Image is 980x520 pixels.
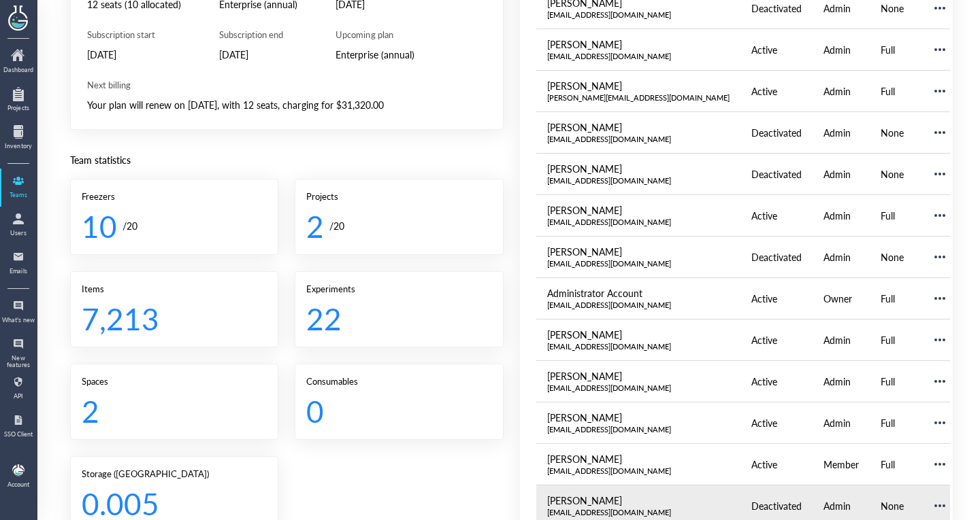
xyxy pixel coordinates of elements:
[1,45,35,80] a: Dashboard
[336,29,414,41] div: Upcoming plan
[70,152,504,168] div: Team statistics
[1,143,35,150] div: Inventory
[813,361,870,402] td: Admin
[740,195,813,237] td: Active
[870,195,921,237] td: Full
[547,493,730,507] div: [PERSON_NAME]
[1,67,35,73] div: Dashboard
[1,355,35,369] div: New features
[547,217,730,228] div: [EMAIL_ADDRESS][DOMAIN_NAME]
[813,444,870,485] td: Member
[547,258,730,269] div: [EMAIL_ADDRESS][DOMAIN_NAME]
[870,402,921,444] td: Full
[336,46,414,63] div: Enterprise (annual)
[740,154,813,195] td: Deactivated
[870,278,921,319] td: Full
[1,230,35,237] div: Users
[82,393,256,428] div: 2
[870,154,921,195] td: None
[740,29,813,71] td: Active
[870,71,921,112] td: Full
[1,246,35,281] a: Emails
[1,317,35,324] div: What's new
[1,393,35,400] div: API
[813,71,870,112] td: Admin
[813,154,870,195] td: Admin
[306,283,491,295] div: Experiments
[740,402,813,444] td: Active
[1,192,35,198] div: Teams
[219,46,297,63] div: [DATE]
[2,1,35,33] img: genemod logo
[740,278,813,319] td: Active
[547,10,730,20] div: [EMAIL_ADDRESS][DOMAIN_NAME]
[547,37,730,51] div: [PERSON_NAME]
[82,300,256,336] div: 7,213
[1,409,35,445] a: SSO Client
[219,29,297,41] div: Subscription end
[813,319,870,361] td: Admin
[1,371,35,406] a: API
[1,83,35,118] a: Projects
[87,46,181,63] div: [DATE]
[547,203,730,217] div: [PERSON_NAME]
[1,295,35,330] a: What's new
[813,402,870,444] td: Admin
[306,300,480,336] div: 22
[870,112,921,154] td: None
[813,278,870,319] td: Owner
[547,507,730,518] div: [EMAIL_ADDRESS][DOMAIN_NAME]
[870,319,921,361] td: Full
[82,208,117,243] div: 10
[870,237,921,278] td: None
[547,92,730,103] div: [PERSON_NAME][EMAIL_ADDRESS][DOMAIN_NAME]
[547,411,730,424] div: [PERSON_NAME]
[547,120,730,134] div: [PERSON_NAME]
[870,444,921,485] td: Full
[740,319,813,361] td: Active
[547,466,730,476] div: [EMAIL_ADDRESS][DOMAIN_NAME]
[1,333,35,368] a: New features
[1,268,35,275] div: Emails
[1,170,35,205] a: Teams
[547,341,730,352] div: [EMAIL_ADDRESS][DOMAIN_NAME]
[813,29,870,71] td: Admin
[82,190,267,203] div: Freezers
[740,444,813,485] td: Active
[12,464,24,476] img: b9474ba4-a536-45cc-a50d-c6e2543a7ac2.jpeg
[87,79,487,91] div: Next billing
[82,468,267,480] div: Storage ([GEOGRAPHIC_DATA])
[547,51,730,62] div: [EMAIL_ADDRESS][DOMAIN_NAME]
[1,208,35,243] a: Users
[813,237,870,278] td: Admin
[740,112,813,154] td: Deactivated
[7,481,29,488] div: Account
[547,245,730,258] div: [PERSON_NAME]
[547,134,730,145] div: [EMAIL_ADDRESS][DOMAIN_NAME]
[547,300,730,311] div: [EMAIL_ADDRESS][DOMAIN_NAME]
[306,393,480,428] div: 0
[813,112,870,154] td: Admin
[547,383,730,394] div: [EMAIL_ADDRESS][DOMAIN_NAME]
[82,283,267,295] div: Items
[547,424,730,435] div: [EMAIL_ADDRESS][DOMAIN_NAME]
[870,29,921,71] td: Full
[547,286,730,300] div: Administrator Account
[547,175,730,186] div: [EMAIL_ADDRESS][DOMAIN_NAME]
[1,121,35,156] a: Inventory
[547,369,730,383] div: [PERSON_NAME]
[1,431,35,438] div: SSO Client
[547,452,730,466] div: [PERSON_NAME]
[122,218,137,234] div: / 20
[87,29,181,41] div: Subscription start
[306,375,491,387] div: Consumables
[547,79,730,92] div: [PERSON_NAME]
[306,190,491,203] div: Projects
[870,361,921,402] td: Full
[1,105,35,111] div: Projects
[547,162,730,175] div: [PERSON_NAME]
[87,97,487,113] div: Your plan will renew on [DATE], with 12 seats, charging for $31,320.00
[306,208,324,243] div: 2
[740,237,813,278] td: Deactivated
[329,218,344,234] div: / 20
